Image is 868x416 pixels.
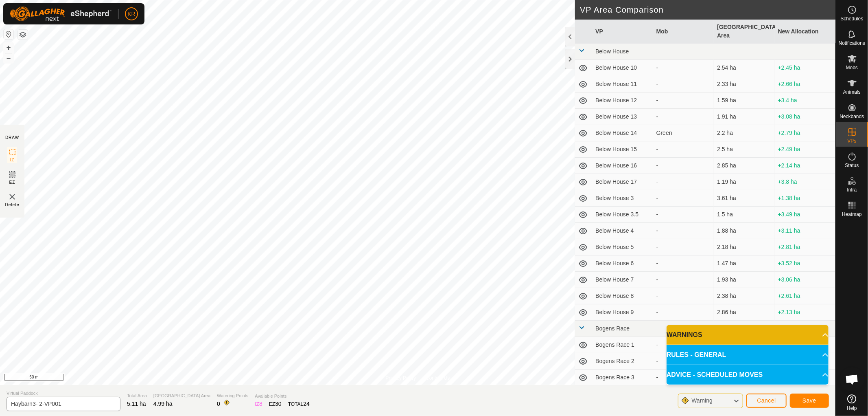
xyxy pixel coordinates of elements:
div: - [656,145,711,154]
td: Below House 5 [592,239,653,255]
p-accordion-header: WARNINGS [667,325,829,345]
a: Contact Us [426,374,450,382]
p-accordion-header: ADVICE - SCHEDULED MOVES [667,365,829,385]
div: - [656,178,711,186]
td: 2.2 ha [714,125,774,141]
td: 1.93 ha [714,272,774,288]
td: 1.47 ha [714,255,774,272]
button: Map Layers [18,30,28,40]
td: 2.18 ha [714,239,774,255]
span: Status [845,163,859,168]
td: +3.08 ha [775,109,835,125]
img: VP [7,192,17,202]
span: ADVICE - SCHEDULED MOVES [667,370,763,380]
button: Reset Map [4,29,13,39]
span: [GEOGRAPHIC_DATA] Area [153,392,210,399]
div: TOTAL [288,400,310,408]
div: - [656,292,711,300]
button: Save [790,394,829,408]
div: EZ [269,400,282,408]
td: 2.85 ha [714,158,774,174]
span: Available Points [255,393,310,400]
td: Bogens Race 3 [592,370,653,386]
td: +2.61 ha [775,288,835,304]
td: +1.38 ha [775,190,835,207]
span: Virtual Paddock [7,390,120,397]
span: Infra [847,187,857,192]
span: Delete [5,202,20,208]
td: 3.61 ha [714,190,774,207]
span: Mobs [846,65,858,70]
span: Below House [595,48,629,55]
span: Save [802,397,816,404]
div: - [656,64,711,72]
td: Below House 15 [592,141,653,158]
td: +2.66 ha [775,76,835,92]
td: +2.13 ha [775,304,835,321]
span: 5.11 ha [127,401,146,407]
span: Warning [691,397,713,404]
th: Mob [653,20,714,44]
div: - [656,341,711,349]
span: Watering Points [217,392,248,399]
td: +2.49 ha [775,141,835,158]
span: 24 [303,401,310,407]
span: VPs [847,139,856,143]
span: Schedules [840,16,863,21]
span: Heatmap [842,212,862,217]
div: - [656,259,711,268]
td: Below House 6 [592,255,653,272]
th: New Allocation [775,20,835,44]
td: Below House 14 [592,125,653,141]
span: Help [847,406,857,411]
td: +3.11 ha [775,223,835,239]
div: Green [656,129,711,137]
div: - [656,373,711,382]
td: Below House 4 [592,223,653,239]
div: DRAW [5,134,19,141]
div: - [656,80,711,88]
td: 1.5 ha [714,207,774,223]
td: 1.88 ha [714,223,774,239]
span: Notifications [839,41,865,46]
td: Below House 10 [592,60,653,76]
td: 2.33 ha [714,76,774,92]
span: 30 [275,401,282,407]
div: - [656,275,711,284]
h2: VP Area Comparison [580,5,835,15]
td: Below House 9 [592,304,653,321]
a: Help [836,391,868,414]
td: +2.45 ha [775,60,835,76]
span: WARNINGS [667,330,702,340]
td: +3.8 ha [775,174,835,190]
td: Below House 13 [592,109,653,125]
td: +2.14 ha [775,158,835,174]
td: Bogens Race 2 [592,353,653,370]
td: Below House 8 [592,288,653,304]
a: Privacy Policy [385,374,416,382]
span: RULES - GENERAL [667,350,726,360]
td: Below House 11 [592,76,653,92]
span: Bogens Race [595,325,630,332]
span: Total Area [127,392,147,399]
div: - [656,210,711,219]
span: Neckbands [840,114,864,119]
td: Below House 7 [592,272,653,288]
span: EZ [9,179,15,185]
p-accordion-header: RULES - GENERAL [667,345,829,365]
button: Cancel [746,394,787,408]
td: Bogens Race 1 [592,337,653,353]
div: - [656,194,711,202]
td: Below House 12 [592,92,653,109]
div: - [656,161,711,170]
img: Gallagher Logo [10,7,112,21]
span: 4.99 ha [153,401,173,407]
td: 2.54 ha [714,60,774,76]
td: 1.59 ha [714,92,774,109]
span: IZ [10,157,15,163]
td: Below House 3 [592,190,653,207]
span: 0 [217,401,220,407]
td: 2.86 ha [714,304,774,321]
div: IZ [255,400,262,408]
td: 1.91 ha [714,109,774,125]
